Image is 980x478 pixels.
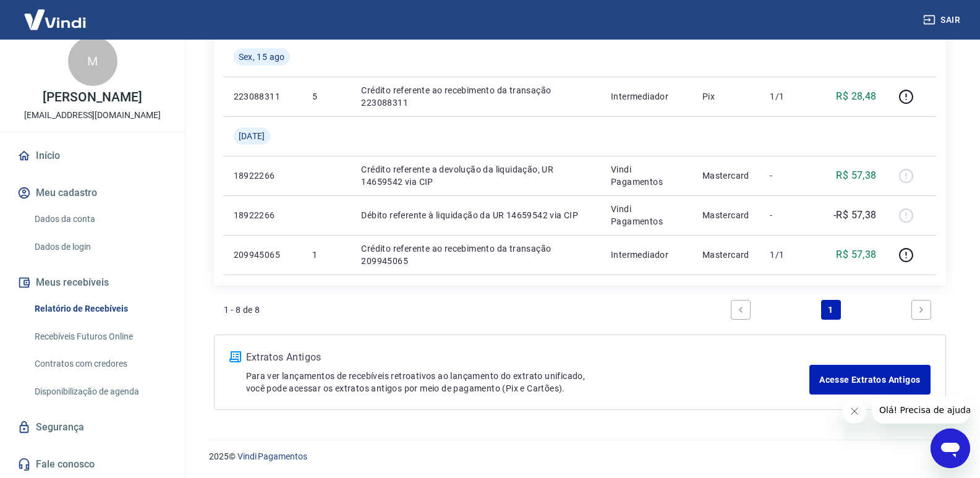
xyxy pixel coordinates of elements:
[361,242,591,267] p: Crédito referente ao recebimento da transação 209945065
[234,90,292,103] p: 223088311
[833,208,877,223] p: -R$ 57,38
[15,1,95,38] img: Vindi
[30,207,170,232] a: Dados da conta
[224,304,260,316] p: 1 - 8 de 8
[239,130,265,142] span: [DATE]
[15,414,170,441] a: Segurança
[43,91,142,104] p: [PERSON_NAME]
[15,451,170,478] a: Fale conosco
[821,300,841,320] a: Page 1 is your current page
[770,249,806,261] p: 1/1
[770,90,806,103] p: 1/1
[361,163,591,188] p: Crédito referente a devolução da liquidação, UR 14659542 via CIP
[234,169,292,182] p: 18922266
[702,209,751,221] p: Mastercard
[229,351,241,362] img: ícone
[30,234,170,260] a: Dados de login
[209,450,950,463] p: 2025 ©
[731,300,751,320] a: Previous page
[611,203,683,228] p: Vindi Pagamentos
[809,365,930,395] a: Acesse Extratos Antigos
[770,209,806,221] p: -
[361,84,591,109] p: Crédito referente ao recebimento da transação 223088311
[911,300,931,320] a: Next page
[312,249,341,261] p: 1
[237,451,307,461] a: Vindi Pagamentos
[30,351,170,377] a: Contratos com credores
[361,209,591,221] p: Débito referente à liquidação da UR 14659542 via CIP
[7,9,104,19] span: Olá! Precisa de ajuda?
[68,36,117,86] div: M
[15,142,170,169] a: Início
[312,90,341,103] p: 5
[611,249,683,261] p: Intermediador
[30,296,170,322] a: Relatório de Recebíveis
[15,179,170,207] button: Meu cadastro
[931,429,970,468] iframe: Botão para abrir a janela de mensagens
[770,169,806,182] p: -
[611,163,683,188] p: Vindi Pagamentos
[30,324,170,349] a: Recebíveis Futuros Online
[24,109,161,122] p: [EMAIL_ADDRESS][DOMAIN_NAME]
[872,396,970,424] iframe: Mensagem da empresa
[836,247,876,262] p: R$ 57,38
[30,379,170,404] a: Disponibilização de agenda
[239,51,285,63] span: Sex, 15 ago
[702,249,751,261] p: Mastercard
[15,269,170,296] button: Meus recebíveis
[702,90,751,103] p: Pix
[234,249,292,261] p: 209945065
[842,399,867,424] iframe: Fechar mensagem
[246,350,810,365] p: Extratos Antigos
[702,169,751,182] p: Mastercard
[836,89,876,104] p: R$ 28,48
[726,295,936,325] ul: Pagination
[234,209,292,221] p: 18922266
[611,90,683,103] p: Intermediador
[836,168,876,183] p: R$ 57,38
[921,9,965,32] button: Sair
[246,370,810,395] p: Para ver lançamentos de recebíveis retroativos ao lançamento do extrato unificado, você pode aces...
